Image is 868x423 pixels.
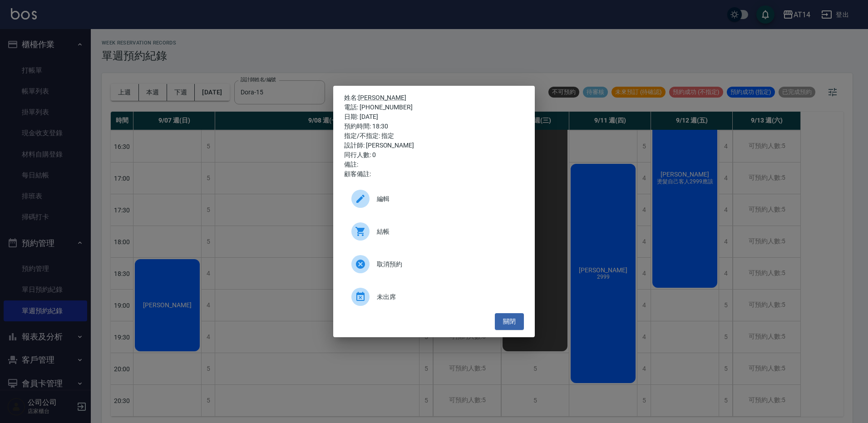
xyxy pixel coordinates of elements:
div: 顧客備註: [344,169,524,179]
div: 取消預約 [344,251,524,277]
div: 同行人數: 0 [344,150,524,160]
div: 電話: [PHONE_NUMBER] [344,103,524,112]
div: 預約時間: 18:30 [344,122,524,131]
div: 未出席 [344,284,524,310]
div: 日期: [DATE] [344,112,524,122]
span: 未出席 [377,292,517,302]
span: 取消預約 [377,260,517,269]
div: 備註: [344,160,524,169]
a: [PERSON_NAME] [358,94,406,101]
button: 關閉 [495,313,524,330]
div: 結帳 [344,219,524,244]
a: 結帳 [344,219,524,251]
div: 設計師: [PERSON_NAME] [344,141,524,150]
span: 編輯 [377,194,517,204]
p: 姓名: [344,93,524,103]
span: 結帳 [377,227,517,236]
div: 指定/不指定: 指定 [344,131,524,141]
div: 編輯 [344,186,524,211]
a: 編輯 [344,186,524,219]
